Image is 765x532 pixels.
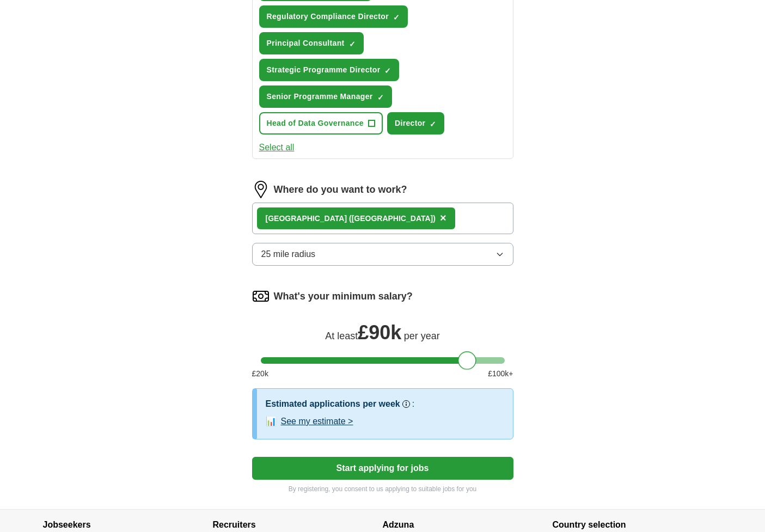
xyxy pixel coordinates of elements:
span: Regulatory Compliance Director [267,11,389,22]
button: See my estimate > [281,415,353,428]
span: £ 20 k [252,368,268,380]
span: 📊 [266,415,277,428]
button: Principal Consultant✓ [259,32,364,54]
span: Senior Programme Manager [267,91,373,102]
span: ([GEOGRAPHIC_DATA]) [349,214,436,223]
button: Regulatory Compliance Director✓ [259,5,408,28]
span: Principal Consultant [267,38,345,49]
button: Start applying for jobs [252,457,513,480]
button: Senior Programme Manager✓ [259,85,392,108]
span: ✓ [377,93,384,102]
span: ✓ [393,13,400,22]
button: × [440,210,446,227]
button: Select all [259,141,295,154]
span: ✓ [349,40,356,48]
span: × [440,212,446,224]
span: 25 mile radius [261,248,316,261]
button: Head of Data Governance [259,112,383,134]
button: Director✓ [387,112,444,134]
span: per year [404,331,440,341]
span: Strategic Programme Director [267,64,381,76]
img: location.png [252,181,270,198]
img: salary.png [252,288,270,305]
h3: Estimated applications per week [266,398,400,411]
h3: : [412,398,414,411]
button: Strategic Programme Director✓ [259,59,400,81]
span: ✓ [384,66,391,75]
span: At least [325,331,358,341]
span: ✓ [430,120,436,129]
span: Head of Data Governance [267,118,364,129]
strong: [GEOGRAPHIC_DATA] [266,214,347,223]
label: Where do you want to work? [274,182,407,197]
label: What's your minimum salary? [274,289,413,304]
span: £ 90k [358,321,401,344]
button: 25 mile radius [252,243,513,266]
span: Director [395,118,425,129]
p: By registering, you consent to us applying to suitable jobs for you [252,484,513,494]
